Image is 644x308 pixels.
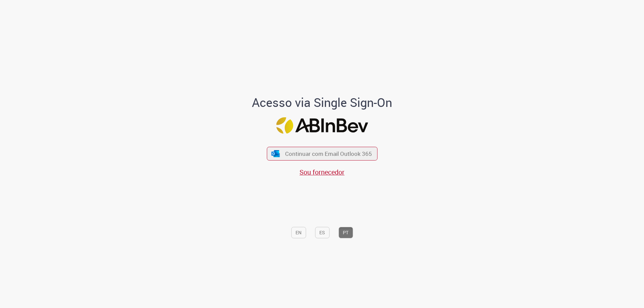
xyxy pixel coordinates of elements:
button: ES [315,227,329,238]
h1: Acesso via Single Sign-On [229,96,415,109]
button: ícone Azure/Microsoft 360 Continuar com Email Outlook 365 [267,147,377,161]
a: Sou fornecedor [300,168,344,177]
img: ícone Azure/Microsoft 360 [271,150,280,157]
button: PT [338,227,353,238]
img: Logo ABInBev [276,117,368,134]
button: EN [291,227,306,238]
span: Continuar com Email Outlook 365 [285,150,372,158]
